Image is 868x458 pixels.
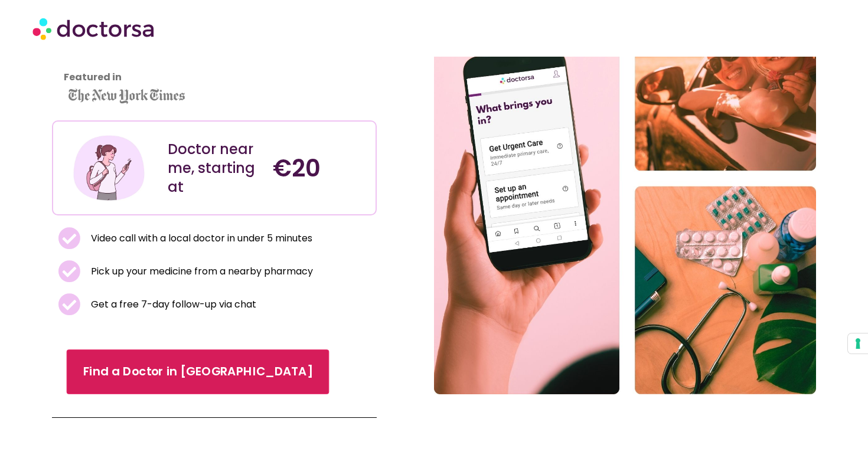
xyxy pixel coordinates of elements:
[273,154,367,182] h4: €20
[83,364,313,381] span: Find a Doctor in [GEOGRAPHIC_DATA]
[168,140,262,197] div: Doctor near me, starting at
[88,296,256,313] span: Get a free 7-day follow-up via chat
[64,70,122,84] strong: Featured in
[71,130,146,205] img: Illustration depicting a young woman in a casual outfit, engaged with her smartphone. She has a p...
[88,230,312,247] span: Video call with a local doctor in under 5 minutes
[67,349,329,394] a: Find a Doctor in [GEOGRAPHIC_DATA]
[88,263,313,280] span: Pick up your medicine from a nearby pharmacy
[848,333,868,354] button: Your consent preferences for tracking technologies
